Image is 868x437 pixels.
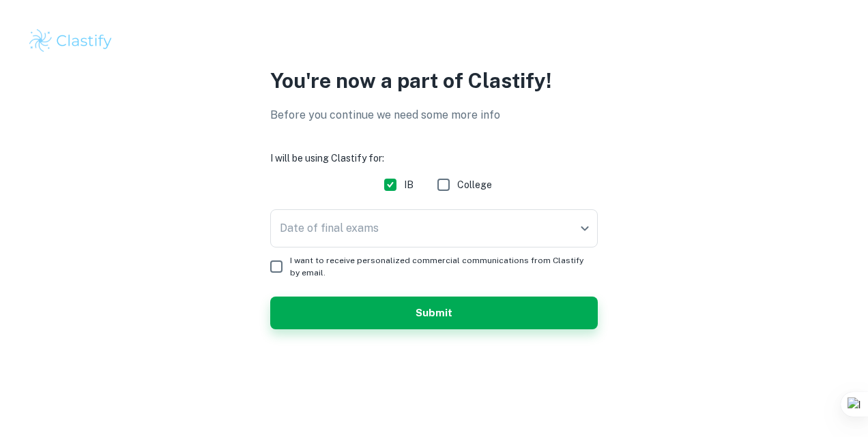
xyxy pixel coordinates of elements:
[270,65,598,96] p: You're now a part of Clastify!
[290,254,587,279] span: I want to receive personalized commercial communications from Clastify by email.
[457,177,492,192] span: College
[270,107,598,123] p: Before you continue we need some more info
[270,151,598,166] h6: I will be using Clastify for:
[270,297,598,329] button: Submit
[27,27,114,55] img: Clastify logo
[404,177,414,192] span: IB
[27,27,841,55] a: Clastify logo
